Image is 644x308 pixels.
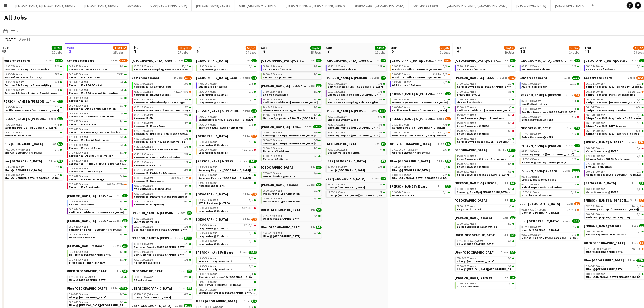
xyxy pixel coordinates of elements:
span: 2/2 [443,65,447,68]
a: 09:30-16:30AEST2/2ANZ House of Falcons [522,65,579,71]
span: 7 Jobs [628,76,635,80]
span: Brisbane/Gold Coast Winter [132,58,176,63]
span: 1/1 [379,83,382,85]
span: Xerocon 25 - Bump-In Breakout/Reg [5,83,52,87]
a: 06:15-16:00AEST4/4Stripe Tour 2025 - [GEOGRAPHIC_DATA] Scanner [586,98,644,104]
span: 09:30-16:30 [522,65,541,68]
span: 8I [628,90,632,93]
span: 07:30-18:00 [522,83,541,85]
span: 1 Job [374,59,379,62]
a: Conference Board16 Jobs73/75 [132,76,192,80]
span: Conference Board [67,58,95,63]
span: 3 Jobs [243,76,250,80]
span: 3/3 [55,65,59,68]
div: [GEOGRAPHIC_DATA]/Gold Coast Winter1 Job2/209:30-16:30AEST2/2ANZ House of Falcons [455,58,516,76]
span: 09:30-16:30 [199,83,218,85]
a: [PERSON_NAME] & [PERSON_NAME]'s Board3 Jobs7/7 [326,76,386,80]
span: Conference Board [2,58,30,63]
span: 08:00-12:00 [392,73,412,76]
span: Xerocon 25 - An EXTRA'S Role [69,68,107,71]
span: 1/1 [314,98,318,101]
span: AEST [599,98,606,101]
span: 10:00-14:00 [328,90,347,93]
span: 4/4 [55,81,59,84]
span: AEST [211,90,218,93]
span: Brisbane/Gold Coast Winter [326,58,372,63]
span: 3/3 [314,65,318,68]
span: 06:30-18:15 [69,89,89,91]
span: 16 Jobs [174,76,183,80]
span: 4 Jobs [308,84,315,87]
a: [PERSON_NAME] & [PERSON_NAME]'s Board8 Jobs7/20 [455,76,516,80]
span: 1 Job [177,59,183,62]
span: AWS FSI Symposium [522,85,547,89]
span: 16:00-20:00 [328,98,347,101]
a: 06:30-14:00AEST3/3Xerocon 25 - An EXTRA'S Role [134,82,191,88]
span: 8/8 [120,65,124,68]
div: [GEOGRAPHIC_DATA]/Gold Coast Winter2 Jobs4/409:30-16:30AEST3/3ANZ House of Falcons10:00-15:00AEST... [261,58,322,84]
span: ANZ House of Falcons [457,68,486,71]
a: [GEOGRAPHIC_DATA]1 Job1/1 [196,58,257,63]
span: 06:30-15:30 [134,98,153,101]
span: 06:30-14:00 [134,83,153,85]
a: 08:00-12:00AEST23I7A•5/7Mission Possible - Gartner Symposium [392,73,450,79]
span: AEST [470,65,477,68]
span: 73/75 [184,76,192,80]
span: 2/2 [249,83,253,85]
span: Leapmotor @ Costcos [199,68,228,71]
span: 2 Jobs [308,59,315,62]
a: 06:30-17:30AEST8/8Xerocon 25 - An EXTRA'S Role [69,65,127,71]
span: 1A [180,90,183,93]
span: 3 Jobs [566,94,573,97]
span: Brisbane/Gold Coast Winter [196,76,242,80]
a: 06:30-18:15AEST8/8Xerocon 25 - REG Lanyard Distribution [69,88,127,94]
span: 3/3 [508,90,512,93]
span: 20/20 [55,59,63,62]
span: 2/2 [120,97,124,99]
div: [PERSON_NAME] & [PERSON_NAME]'s Board2 Jobs2/206:00-18:45AEST1/1Gartner Symposium - [GEOGRAPHIC_D... [390,91,451,117]
span: James & Arrence's Board [455,76,499,80]
div: Conference Board1 Job12/1207:30-18:00AEST12/12AWS FSI Symposium [520,76,580,93]
span: 5/5 [316,84,322,87]
a: 06:30-17:30AEST13/13Xerocon 25 - Directional [69,73,127,79]
span: AEST [599,65,606,68]
a: 09:30-16:30AEST2/2ANZ House of Falcons [199,82,256,88]
span: 12/12 [572,76,580,80]
span: AEST [82,96,89,100]
span: AEST [17,88,24,92]
span: 1 Job [632,59,638,62]
span: AEST [405,65,412,68]
span: 1/2 [637,90,641,93]
span: AEST [82,65,89,68]
a: [GEOGRAPHIC_DATA]/Gold Coast Winter2 Jobs4/4 [261,58,322,63]
a: 15:00-20:00AEST1/1Leapmotor @ Costcos [199,90,256,96]
div: [GEOGRAPHIC_DATA]1 Job1/115:00-20:00ACST1/1Leapmotor @ Costcos [196,58,257,76]
span: Xerocon 25 - Bump-In Merchandise [5,68,49,71]
span: AEST [147,98,153,101]
span: AEST [276,98,283,101]
span: James & Arrence's Board [520,93,565,97]
a: [GEOGRAPHIC_DATA]/Gold Coast Winter1 Job2/2 [455,58,516,63]
button: Share A Coke - [GEOGRAPHIC_DATA] [350,0,409,11]
a: Conference Board16 Jobs85/87 [67,58,128,63]
a: 20:00-23:30AEST10/10Fanta Lemon Sampling-Broncos vs Storm [134,65,191,71]
span: 9/11 [444,59,451,62]
span: 2/2 [443,81,447,84]
a: 09:30-16:30AEST2/2ANZ House of Falcons [392,80,450,87]
button: Conference Board [409,0,442,11]
span: 10/10 [182,65,189,68]
span: AEST [147,82,153,86]
span: 46I [174,90,179,93]
span: 5/5 [379,98,382,101]
span: 06:30-17:30 [69,65,89,68]
a: [GEOGRAPHIC_DATA]/Gold Coast Winter3 Jobs4/4 [196,76,257,80]
span: 2/2 [574,59,580,62]
span: 06:15-16:00 [586,90,606,93]
a: 07:00-17:00AEST3/3Smart Energy QLD [457,90,514,96]
span: Cadillac Roadshow x Sydney Airport [328,93,382,96]
span: AEST [147,65,153,68]
div: • [586,90,644,93]
a: 10:00-14:00AEST1/1Cadillac Roadshow x [GEOGRAPHIC_DATA] [328,90,385,96]
a: 13:00-17:00AEST4/4Xerocon 25 - Bump-In Breakout/Reg [5,80,62,87]
span: AEST [17,65,24,68]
